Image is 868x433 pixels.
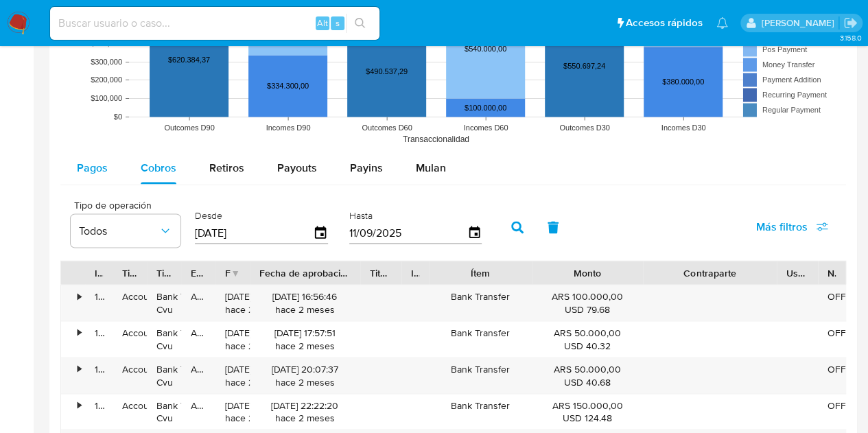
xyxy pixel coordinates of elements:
[346,14,374,33] button: search-icon
[761,16,838,30] p: sofia.ferreiro@mercadolibre.com
[839,32,861,43] span: 3.158.0
[336,16,340,30] span: s
[50,14,379,32] input: Buscar usuario o caso...
[626,16,703,30] span: Accesos rápidos
[843,16,858,30] a: Salir
[317,16,328,30] span: Alt
[716,17,728,29] a: Notificaciones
